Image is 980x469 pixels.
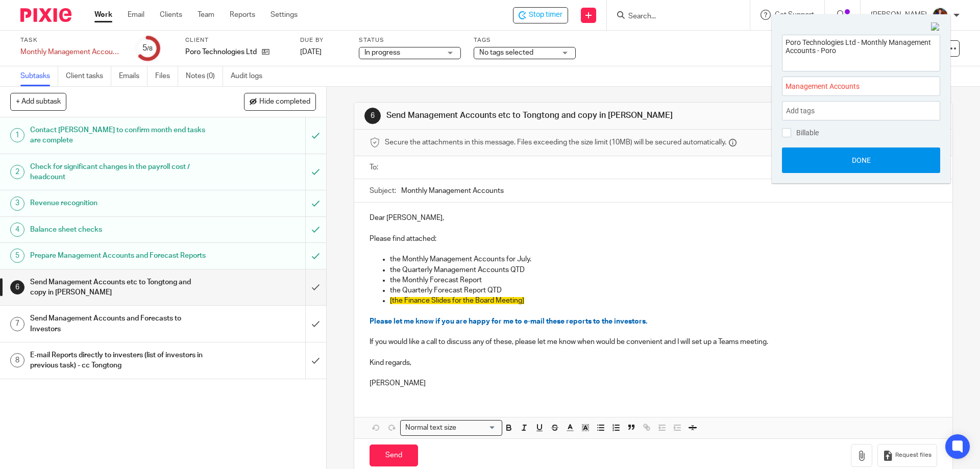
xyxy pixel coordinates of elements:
[513,7,568,23] div: Poro Technologies Ltd - Monthly Management Accounts - Poro
[155,66,178,86] a: Files
[871,10,927,20] p: [PERSON_NAME]
[390,254,937,264] p: the Monthly Management Accounts for July.
[895,451,932,459] span: Request files
[370,445,418,466] input: Send
[10,196,24,211] div: 3
[370,213,937,223] p: Dear [PERSON_NAME],
[10,280,24,294] div: 6
[66,66,111,86] a: Client tasks
[782,147,940,173] button: Done
[386,110,675,121] h1: Send Management Accounts etc to Tongtong and copy in [PERSON_NAME]
[786,103,820,119] span: Add tags
[479,49,533,56] span: No tags selected
[10,223,24,237] div: 4
[30,122,207,149] h1: Contact [PERSON_NAME] to confirm month end tasks are complete
[20,66,58,86] a: Subtasks
[300,36,346,44] label: Due by
[10,353,24,367] div: 8
[385,137,726,147] span: Secure the attachments in this message. Files exceeding the size limit (10MB) will be secured aut...
[364,49,400,56] span: In progress
[390,275,937,285] p: the Monthly Forecast Report
[30,248,207,263] h1: Prepare Management Accounts and Forecast Reports
[370,378,937,388] p: [PERSON_NAME]
[931,22,940,32] img: Close
[30,222,207,237] h1: Balance sheet checks
[782,77,940,96] div: Project: Management Accounts
[20,47,122,57] div: Monthly Management Accounts - Poro
[370,186,396,196] label: Subject:
[119,66,148,86] a: Emails
[160,10,182,20] a: Clients
[142,42,153,54] div: 5
[185,36,287,44] label: Client
[94,10,112,20] a: Work
[474,36,576,44] label: Tags
[786,81,914,92] span: Management Accounts
[198,10,214,20] a: Team
[10,128,24,142] div: 1
[244,93,316,110] button: Hide completed
[20,8,71,22] img: Pixie
[185,47,257,57] p: Poro Technologies Ltd
[230,10,255,20] a: Reports
[30,275,207,301] h1: Send Management Accounts etc to Tongtong and copy in [PERSON_NAME]
[796,129,819,136] span: Billable
[364,108,381,124] div: 6
[271,10,298,20] a: Settings
[20,36,122,44] label: Task
[403,423,458,433] span: Normal text size
[370,234,937,244] p: Please find attached:
[370,318,647,325] span: Please let me know if you are happy for me to e-mail these reports to the investors.
[10,93,66,110] button: + Add subtask
[390,285,937,295] p: the Quarterly Forecast Report QTD
[370,162,381,172] label: To:
[627,12,719,21] input: Search
[147,46,153,52] small: /8
[300,48,322,56] span: [DATE]
[932,7,948,23] img: Nicole.jpeg
[30,159,207,185] h1: Check for significant changes in the payroll cost / headcount
[370,358,937,368] p: Kind regards,
[128,10,144,20] a: Email
[775,11,814,18] span: Get Support
[529,10,562,20] span: Stop timer
[10,249,24,263] div: 5
[459,423,496,433] input: Search for option
[370,337,937,347] p: If you would like a call to discuss any of these, please let me know when would be convenient and...
[877,444,937,467] button: Request files
[259,98,310,106] span: Hide completed
[231,66,270,86] a: Audit logs
[390,265,937,275] p: the Quarterly Management Accounts QTD
[390,297,524,304] span: [the Finance Slides for the Board Meeting]
[186,66,223,86] a: Notes (0)
[359,36,461,44] label: Status
[400,420,502,436] div: Search for option
[10,317,24,331] div: 7
[30,348,207,374] h1: E-mail Reports directly to investers (list of investors in previous task) - cc Tongtong
[10,165,24,179] div: 2
[30,311,207,337] h1: Send Management Accounts and Forecasts to Investors
[782,35,940,68] textarea: Poro Technologies Ltd - Monthly Management Accounts - Poro
[30,195,207,211] h1: Revenue recognition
